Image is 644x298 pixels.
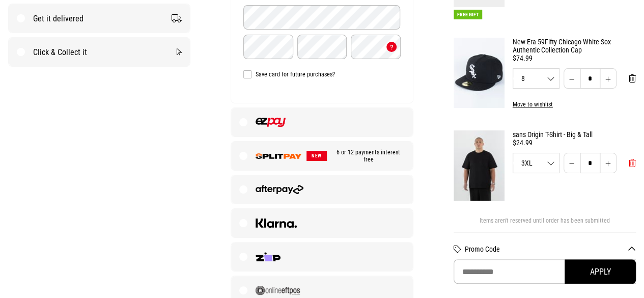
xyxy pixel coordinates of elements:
input: Quantity [580,68,600,89]
img: New Era 59Fifty Chicago White Sox Authentic Collection Cap [454,38,505,108]
button: Move to wishlist [505,101,553,108]
div: Items aren't reserved until order has been submitted [454,217,636,232]
label: Get it delivered [9,4,190,33]
label: Click & Collect it [9,38,190,66]
button: Decrease quantity [564,153,580,173]
img: Online EFTPOS [256,286,300,295]
label: Save card for future purchases? [243,70,401,78]
span: Free Gift [454,10,482,19]
button: Apply [565,259,636,284]
input: Quantity [580,153,600,173]
a: New Era 59Fifty Chicago White Sox Authentic Collection Cap [513,38,636,54]
img: SPLITPAY [256,153,301,159]
span: 3XL [513,159,559,167]
span: NEW [306,151,327,161]
input: Month (MM) [243,35,293,59]
img: EZPAY [256,118,286,127]
img: sans Origin T-Shirt - Big & Tall [454,130,505,201]
button: What's a CVC? [386,42,397,52]
div: $74.99 [513,54,636,62]
button: Open LiveChat chat widget [8,4,39,35]
span: 6 or 12 payments interest free [327,149,404,163]
button: Increase quantity [600,68,617,89]
img: Klarna [256,219,297,228]
span: 8 [513,75,559,82]
img: Afterpay [256,185,303,194]
input: Promo Code [454,259,636,284]
a: sans Origin T-Shirt - Big & Tall [513,130,636,139]
input: Name on Card [243,5,400,30]
img: Zip [256,252,281,261]
input: Year (YY) [297,35,347,59]
button: Promo Code [465,245,636,253]
button: Increase quantity [600,153,617,173]
button: Remove from cart [621,68,644,89]
button: Remove from cart [621,153,644,173]
div: $24.99 [513,139,636,147]
input: CVC [351,35,400,59]
button: Decrease quantity [564,68,580,89]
